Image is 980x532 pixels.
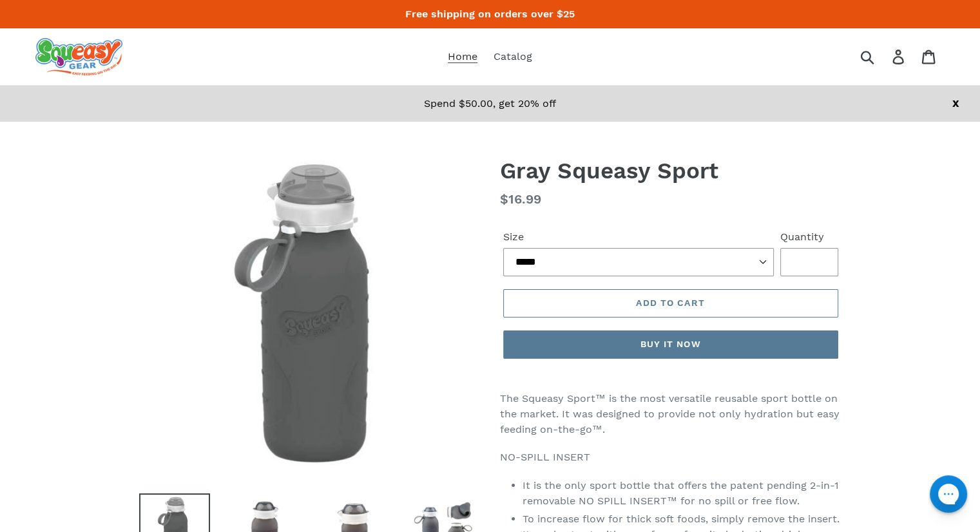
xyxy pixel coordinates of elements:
[636,298,704,308] span: Add to cart
[503,289,838,318] button: Add to cart
[494,50,532,63] span: Catalog
[35,38,122,75] img: squeasy gear snacker portable food pouch
[523,478,841,509] li: It is the only sport bottle that offers the patent pending 2-in-1 removable NO SPILL INSERT™ for ...
[500,191,541,207] span: $16.99
[500,450,841,465] p: NO-SPILL INSERT
[503,229,774,245] label: Size
[952,97,959,109] a: X
[865,43,900,71] input: Search
[503,330,838,359] button: Buy it now
[780,229,838,245] label: Quantity
[500,157,841,184] h1: Gray Squeasy Sport
[441,47,484,66] a: Home
[500,391,841,437] p: The Squeasy Sport™ is the most versatile reusable sport bottle on the market. It was designed to ...
[448,50,477,63] span: Home
[487,47,539,66] a: Catalog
